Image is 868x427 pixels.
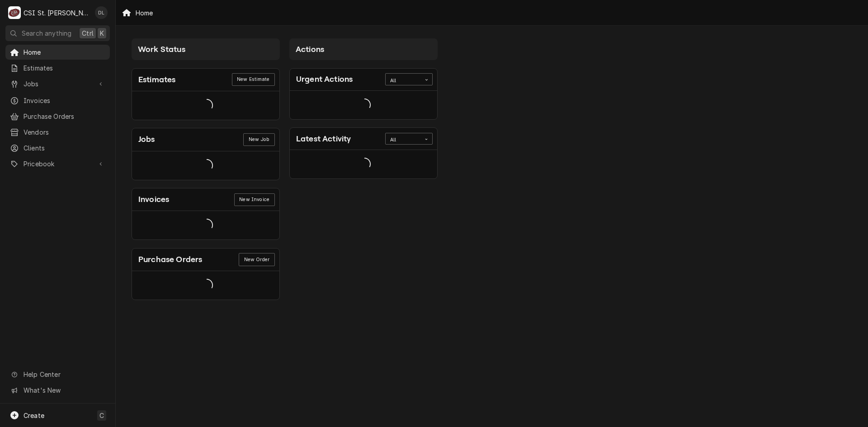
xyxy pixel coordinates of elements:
div: Card Link Button [243,133,274,146]
div: Card Title [138,193,169,206]
span: Ctrl [82,28,94,38]
div: David Lindsey's Avatar [95,6,108,19]
a: New Job [243,133,274,146]
span: Loading... [358,155,371,174]
div: Card Column Content [289,60,438,179]
div: Card: Invoices [132,188,280,240]
span: Estimates [24,63,105,73]
a: Go to Pricebook [5,156,110,171]
div: Card: Jobs [132,128,280,180]
span: Loading... [358,95,371,114]
div: Dashboard [116,26,868,316]
a: Purchase Orders [5,109,110,124]
span: K [100,28,104,38]
div: Card Data [132,211,279,239]
div: Card Header [132,69,279,91]
span: Invoices [24,96,105,105]
div: Card Column Header [289,38,438,60]
a: Go to Jobs [5,76,110,91]
div: Card Column Header [132,38,280,60]
div: Card Data Filter Control [385,133,433,145]
div: CSI St. [PERSON_NAME] [24,8,90,18]
a: New Estimate [232,73,275,86]
a: Go to Help Center [5,367,110,382]
div: Card Column Content [132,60,280,300]
button: Search anythingCtrlK [5,25,110,41]
div: Card Header [132,128,279,151]
div: All [390,77,416,84]
div: Card Data [290,150,437,178]
div: Card Title [296,133,351,145]
div: Card Title [296,73,353,85]
div: Card Title [138,133,155,145]
a: New Invoice [234,193,275,206]
span: Search anything [22,28,71,38]
span: Pricebook [24,159,92,169]
a: Go to What's New [5,383,110,398]
div: All [390,136,416,144]
div: Card: Latest Activity [289,127,438,179]
div: Card Column: Work Status [127,34,285,305]
span: Loading... [200,156,213,175]
a: Invoices [5,93,110,108]
div: Card: Estimates [132,68,280,120]
a: Vendors [5,125,110,140]
a: Estimates [5,61,110,75]
div: Card: Urgent Actions [289,68,438,120]
div: Card Title [138,253,202,266]
div: Card Data [132,91,279,120]
span: Create [24,412,44,419]
span: Help Center [24,370,104,379]
span: Loading... [200,96,213,115]
div: Card Header [290,69,437,91]
span: Home [24,47,105,57]
span: Purchase Orders [24,112,105,121]
div: Card Data [290,91,437,119]
div: Card Title [138,74,175,86]
div: Card Data Filter Control [385,73,433,85]
div: Card Data [132,271,279,300]
div: DL [95,6,108,19]
div: Card Link Button [232,73,275,86]
a: Home [5,45,110,60]
span: Loading... [200,276,213,295]
span: Vendors [24,127,105,137]
div: Card Link Button [234,193,275,206]
a: Clients [5,141,110,155]
span: Loading... [200,216,213,235]
span: C [99,411,104,420]
div: Card Data [132,151,279,180]
div: Card Column: Actions [285,34,443,305]
div: Card: Purchase Orders [132,248,280,300]
span: Work Status [138,45,185,54]
span: Jobs [24,79,92,89]
div: Card Header [132,188,279,211]
span: Actions [296,45,324,54]
div: CSI St. Louis's Avatar [8,6,21,19]
div: Card Header [290,128,437,150]
a: New Order [239,253,274,266]
span: What's New [24,385,104,395]
span: Clients [24,143,105,153]
div: C [8,6,21,19]
div: Card Link Button [239,253,274,266]
div: Card Header [132,249,279,271]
